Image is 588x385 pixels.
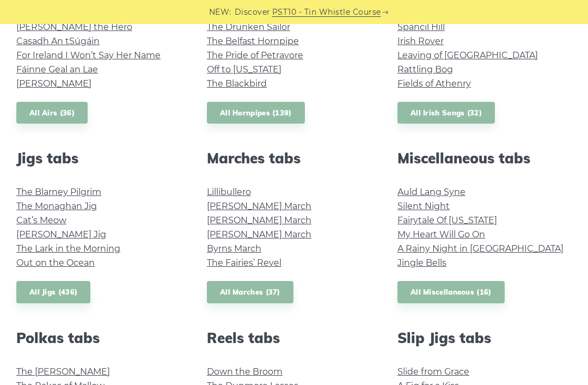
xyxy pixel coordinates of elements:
a: All Irish Songs (32) [397,102,495,124]
h2: Polkas tabs [16,329,191,346]
a: Silent Night [397,201,450,211]
a: PST10 - Tin Whistle Course [272,6,381,19]
a: [PERSON_NAME] the Hero [16,22,132,32]
h2: Jigs tabs [16,150,191,167]
a: Slide from Grace [397,366,469,377]
a: Off to [US_STATE] [207,64,281,75]
a: Fáinne Geal an Lae [16,64,98,75]
a: All Airs (36) [16,102,88,124]
a: [PERSON_NAME] March [207,215,311,225]
a: Byrns March [207,243,261,254]
a: Fairytale Of [US_STATE] [397,215,497,225]
a: [PERSON_NAME] Jig [16,229,106,240]
a: Leaving of [GEOGRAPHIC_DATA] [397,50,538,60]
a: Lillibullero [207,187,251,197]
a: Fields of Athenry [397,78,471,89]
a: The Fairies’ Revel [207,258,281,268]
span: Discover [235,6,271,19]
a: All Hornpipes (139) [207,102,305,124]
a: [PERSON_NAME] March [207,201,311,211]
a: Out on the Ocean [16,258,95,268]
a: The Drunken Sailor [207,22,290,32]
a: All Marches (37) [207,281,293,303]
h2: Marches tabs [207,150,381,167]
a: Jingle Bells [397,258,446,268]
a: Auld Lang Syne [397,187,465,197]
h2: Slip Jigs tabs [397,329,572,346]
h2: Reels tabs [207,329,381,346]
h2: Miscellaneous tabs [397,150,572,167]
a: Rattling Bog [397,64,453,75]
a: Irish Rover [397,36,444,46]
a: The [PERSON_NAME] [16,366,110,377]
a: For Ireland I Won’t Say Her Name [16,50,161,60]
a: Down the Broom [207,366,283,377]
a: Spancil Hill [397,22,445,32]
a: All Miscellaneous (16) [397,281,505,303]
a: A Rainy Night in [GEOGRAPHIC_DATA] [397,243,563,254]
a: My Heart Will Go On [397,229,485,240]
a: The Belfast Hornpipe [207,36,299,46]
a: [PERSON_NAME] March [207,229,311,240]
a: The Monaghan Jig [16,201,97,211]
a: The Blackbird [207,78,267,89]
a: [PERSON_NAME] [16,78,91,89]
span: NEW: [209,6,231,19]
a: The Blarney Pilgrim [16,187,101,197]
a: Cat’s Meow [16,215,66,225]
a: The Pride of Petravore [207,50,303,60]
a: All Jigs (436) [16,281,90,303]
a: The Lark in the Morning [16,243,120,254]
a: Casadh An tSúgáin [16,36,100,46]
